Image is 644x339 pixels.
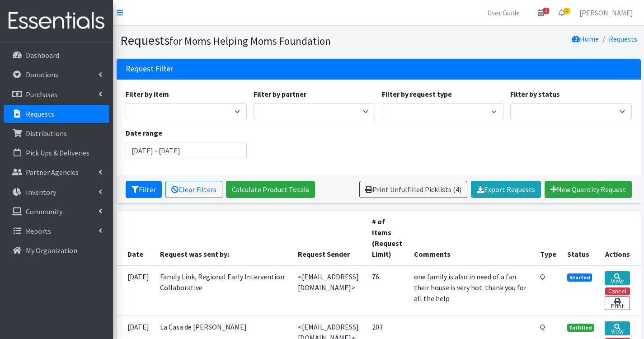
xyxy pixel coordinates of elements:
a: Requests [609,34,637,43]
td: <[EMAIL_ADDRESS][DOMAIN_NAME]> [292,265,367,316]
a: User Guide [480,4,527,22]
p: Requests [26,109,54,118]
p: Inventory [26,188,56,197]
small: for Moms Helping Moms Foundation [169,34,331,47]
p: Reports [26,226,51,235]
a: Pick Ups & Deliveries [4,144,109,162]
a: [PERSON_NAME] [572,4,640,22]
h1: Requests [120,33,376,48]
a: Donations [4,66,109,84]
h3: Request Filter [126,64,173,74]
td: one family is also in need of a fan their house is very hot. thank you for all the help [409,265,535,316]
th: Type [535,211,562,265]
abbr: Quantity [540,322,545,331]
span: Started [567,273,592,282]
p: My Organization [26,246,77,255]
label: Filter by item [126,89,169,99]
td: Family Link, Regional Early Intervention Collaborative [155,265,292,316]
a: Calculate Product Totals [226,181,315,198]
button: Filter [126,181,162,198]
span: 2 [543,8,549,14]
td: 76 [367,265,409,316]
a: Community [4,202,109,221]
p: Pick Ups & Deliveries [26,148,89,157]
a: Inventory [4,183,109,201]
label: Filter by request type [382,89,452,99]
p: Donations [26,70,58,79]
p: Purchases [26,90,57,99]
label: Filter by partner [254,89,306,99]
th: Status [562,211,600,265]
p: Distributions [26,129,67,138]
a: Requests [4,105,109,123]
th: Comments [409,211,535,265]
a: View [605,321,630,335]
a: Dashboard [4,46,109,64]
abbr: Quantity [540,272,545,281]
th: Request was sent by: [155,211,292,265]
p: Dashboard [26,51,59,60]
a: Home [572,34,599,43]
button: Cancel [605,287,630,295]
a: Distributions [4,124,109,142]
input: January 1, 2011 - December 31, 2011 [126,142,247,159]
p: Community [26,207,62,216]
p: Partner Agencies [26,168,79,177]
a: Print Unfulfilled Picklists (4) [359,181,467,198]
span: Fulfilled [567,324,594,332]
a: Clear Filters [165,181,222,198]
td: [DATE] [117,265,155,316]
a: Partner Agencies [4,163,109,181]
a: My Organization [4,241,109,259]
th: Actions [599,211,640,265]
a: Reports [4,222,109,240]
a: Export Requests [471,181,541,198]
a: View [605,271,630,285]
a: Print [605,296,630,310]
label: Filter by status [510,89,560,99]
img: HumanEssentials [4,6,109,36]
label: Date range [126,127,162,138]
span: 2 [564,8,570,14]
a: 2 [551,4,572,22]
th: Request Sender [292,211,367,265]
a: 2 [531,4,551,22]
a: Purchases [4,85,109,104]
th: # of Items (Request Limit) [367,211,409,265]
th: Date [117,211,155,265]
a: New Quantity Request [545,181,632,198]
